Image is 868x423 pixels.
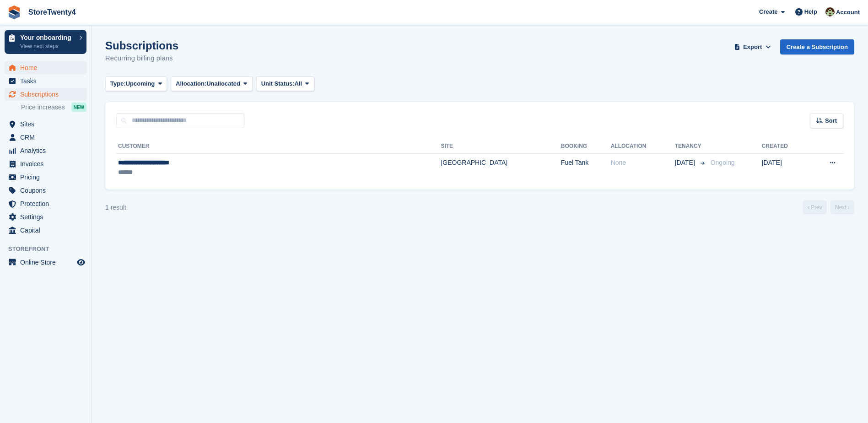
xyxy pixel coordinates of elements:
[8,244,91,254] span: Storefront
[5,211,86,223] a: menu
[825,7,835,16] img: Lee Hanlon
[5,197,86,210] a: menu
[5,256,86,269] a: menu
[675,158,697,168] span: [DATE]
[5,184,86,197] a: menu
[561,139,611,154] th: Booking
[733,39,773,54] button: Export
[20,118,75,130] span: Sites
[75,257,86,268] a: Preview store
[21,103,65,112] span: Price increases
[5,157,86,170] a: menu
[105,203,126,212] div: 1 result
[743,43,762,52] span: Export
[5,88,86,101] a: menu
[261,79,295,88] span: Unit Status:
[20,75,75,87] span: Tasks
[825,116,837,125] span: Sort
[5,61,86,74] a: menu
[105,53,178,64] p: Recurring billing plans
[71,103,86,112] div: NEW
[561,153,611,182] td: Fuel Tank
[780,39,854,54] a: Create a Subscription
[5,131,86,144] a: menu
[20,256,75,269] span: Online Store
[611,139,675,154] th: Allocation
[5,118,86,130] a: menu
[20,171,75,184] span: Pricing
[20,211,75,223] span: Settings
[441,139,561,154] th: Site
[759,7,777,16] span: Create
[20,197,75,210] span: Protection
[176,79,206,88] span: Allocation:
[20,34,75,41] p: Your onboarding
[116,139,441,154] th: Customer
[5,30,86,54] a: Your onboarding View next steps
[20,224,75,237] span: Capital
[830,201,854,214] a: Next
[20,88,75,101] span: Subscriptions
[206,79,240,88] span: Unallocated
[295,79,302,88] span: All
[256,76,314,92] button: Unit Status: All
[20,61,75,74] span: Home
[711,159,735,166] span: Ongoing
[20,184,75,197] span: Coupons
[20,42,75,50] p: View next steps
[105,76,167,92] button: Type: Upcoming
[20,157,75,170] span: Invoices
[20,144,75,157] span: Analytics
[803,201,827,214] a: Previous
[675,139,707,154] th: Tenancy
[21,102,86,112] a: Price increases NEW
[611,158,675,168] div: None
[804,7,817,16] span: Help
[5,75,86,87] a: menu
[762,139,809,154] th: Created
[801,201,856,214] nav: Page
[5,224,86,237] a: menu
[5,171,86,184] a: menu
[171,76,253,92] button: Allocation: Unallocated
[25,5,80,20] a: StoreTwenty4
[126,79,155,88] span: Upcoming
[20,131,75,144] span: CRM
[105,39,178,52] h1: Subscriptions
[441,153,561,182] td: [GEOGRAPHIC_DATA]
[110,79,126,88] span: Type:
[762,153,809,182] td: [DATE]
[836,8,860,17] span: Account
[7,5,21,19] img: stora-icon-8386f47178a22dfd0bd8f6a31ec36ba5ce8667c1dd55bd0f319d3a0aa187defe.svg
[5,144,86,157] a: menu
